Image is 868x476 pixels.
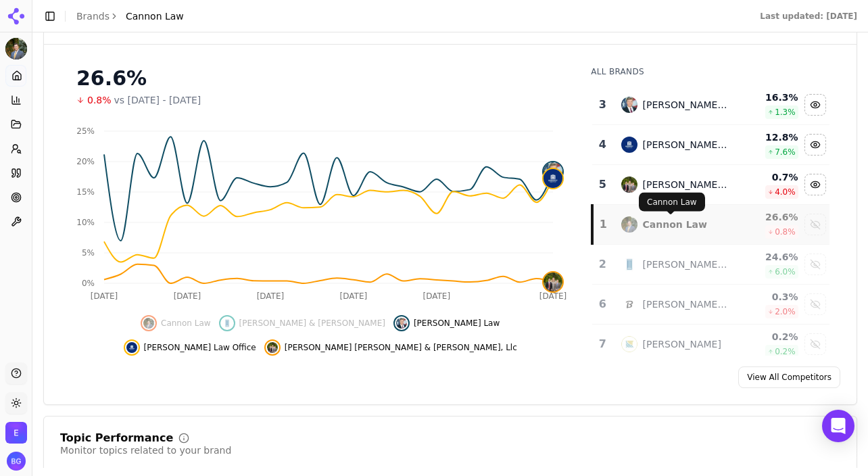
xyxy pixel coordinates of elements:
div: Data table [591,85,829,439]
div: 0.2 % [738,330,798,343]
div: [PERSON_NAME] [PERSON_NAME] & [PERSON_NAME], Llc [643,178,727,191]
button: Hide hadfield stieben & doutt, llc data [264,339,517,356]
div: 0.7 % [738,170,798,184]
button: Open user button [7,452,26,471]
div: Monitor topics related to your brand [60,444,231,457]
tr: 6vanmeveren law group, p.c.[PERSON_NAME] Law Group, P.c.0.3%2.0%Show vanmeveren law group, p.c. data [592,285,829,325]
tspan: [DATE] [423,291,451,301]
tspan: [DATE] [539,291,567,301]
img: dan caplis law [544,162,562,181]
div: Cannon Law [643,218,707,231]
div: Last updated: [DATE] [760,11,857,22]
div: 3 [598,97,607,113]
button: Hide hoggatt law office data [804,134,826,156]
span: [PERSON_NAME] & [PERSON_NAME] [239,318,385,329]
div: [PERSON_NAME] [643,337,721,351]
div: 0.3 % [738,290,798,304]
span: Cannon Law [126,9,184,23]
img: Elite Legal Marketing [5,422,27,444]
span: [PERSON_NAME] [PERSON_NAME] & [PERSON_NAME], Llc [285,342,517,353]
tr: 1cannon lawCannon Law26.6%0.8%Show cannon law data [592,205,829,245]
div: Topic Performance [60,433,173,444]
img: hoggatt law office [621,137,637,153]
div: [PERSON_NAME] & [PERSON_NAME] [643,258,727,271]
button: Show cannon law data [804,214,826,235]
tspan: [DATE] [91,291,118,301]
tr: 3dan caplis law[PERSON_NAME] Law16.3%1.3%Hide dan caplis law data [592,85,829,125]
span: 6.0 % [775,266,796,277]
div: 16.3 % [738,91,798,104]
button: Current brand: Cannon Law [5,38,27,59]
img: dan caplis law [621,97,637,113]
img: dan caplis law [396,318,407,329]
img: cannon law [621,216,637,233]
img: Cannon Law [5,38,27,59]
tspan: [DATE] [340,291,368,301]
div: 2 [598,256,607,272]
button: Show bachus & schanker data [219,315,385,331]
div: [PERSON_NAME] Law Office [643,138,727,151]
div: 4 [598,137,607,153]
tspan: 0% [82,279,95,288]
div: 24.6 % [738,250,798,264]
img: hadfield stieben & doutt, llc [267,342,278,353]
img: lyons gaddis [621,336,637,352]
div: Open Intercom Messenger [822,410,854,442]
tspan: [DATE] [174,291,201,301]
div: 5 [598,176,607,193]
img: hoggatt law office [126,342,137,353]
tspan: 10% [76,218,95,227]
button: Show cannon law data [141,315,211,331]
a: View All Competitors [738,366,840,388]
span: 0.8% [87,93,112,107]
span: 7.6 % [775,147,796,158]
img: Brian Gomez [7,452,26,471]
button: Open organization switcher [5,422,27,444]
img: cannon law [143,318,154,329]
span: 0.2 % [775,346,796,357]
div: [PERSON_NAME] Law Group, P.c. [643,297,727,311]
span: [PERSON_NAME] Law [414,318,500,329]
button: Show bachus & schanker data [804,254,826,275]
img: hoggatt law office [544,169,562,188]
tspan: [DATE] [257,291,285,301]
tspan: 15% [76,187,95,197]
tr: 4hoggatt law office[PERSON_NAME] Law Office12.8%7.6%Hide hoggatt law office data [592,125,829,165]
img: bachus & schanker [621,256,637,272]
button: Show lyons gaddis data [804,333,826,355]
button: Hide hoggatt law office data [124,339,256,356]
button: Hide dan caplis law data [393,315,500,331]
span: 4.0 % [775,187,796,197]
nav: breadcrumb [76,9,184,23]
div: 6 [598,296,607,312]
img: hadfield stieben & doutt, llc [544,272,562,291]
div: 26.6% [76,66,564,91]
tr: 7lyons gaddis[PERSON_NAME]0.2%0.2%Show lyons gaddis data [592,325,829,364]
img: bachus & schanker [222,318,233,329]
tspan: 5% [82,248,95,258]
span: 2.0 % [775,306,796,317]
a: Brands [76,11,110,22]
div: 12.8 % [738,130,798,144]
div: 26.6 % [738,210,798,224]
div: 7 [598,336,607,352]
button: Hide dan caplis law data [804,94,826,116]
span: Cannon Law [161,318,211,329]
button: Show vanmeveren law group, p.c. data [804,293,826,315]
tspan: 25% [76,126,95,136]
span: [PERSON_NAME] Law Office [144,342,256,353]
div: [PERSON_NAME] Law [643,98,727,112]
tr: 2bachus & schanker[PERSON_NAME] & [PERSON_NAME]24.6%6.0%Show bachus & schanker data [592,245,829,285]
img: vanmeveren law group, p.c. [621,296,637,312]
div: All Brands [591,66,829,77]
img: hadfield stieben & doutt, llc [621,176,637,193]
tr: 5hadfield stieben & doutt, llc[PERSON_NAME] [PERSON_NAME] & [PERSON_NAME], Llc0.7%4.0%Hide hadfie... [592,165,829,205]
span: 1.3 % [775,107,796,118]
button: Hide hadfield stieben & doutt, llc data [804,174,826,195]
span: vs [DATE] - [DATE] [114,93,201,107]
tspan: 20% [76,157,95,166]
span: 0.8 % [775,227,796,237]
div: 1 [599,216,607,233]
p: Cannon Law [647,197,697,208]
